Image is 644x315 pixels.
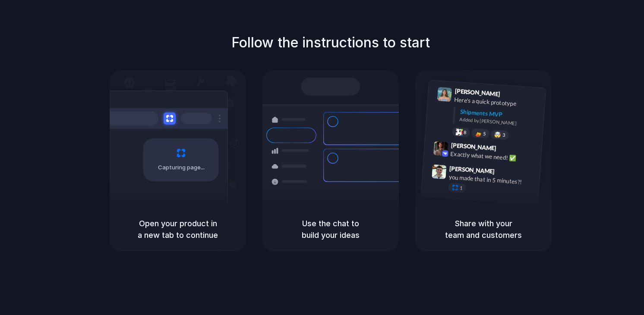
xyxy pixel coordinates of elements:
span: 9:47 AM [497,168,515,178]
h5: Use the chat to build your ideas [273,218,388,241]
span: Capturing page [158,163,206,172]
span: 3 [502,133,505,137]
div: Here's a quick prototype [454,95,540,110]
span: 5 [483,131,486,136]
span: [PERSON_NAME] [449,164,495,176]
span: 9:41 AM [503,90,521,101]
span: 8 [464,130,467,135]
div: 🤯 [494,131,502,138]
div: Exactly what we need! ✅ [450,149,537,164]
div: you made that in 5 minutes?! [448,172,535,187]
h5: Share with your team and customers [426,218,541,241]
span: [PERSON_NAME] [451,140,496,153]
span: 1 [460,186,463,190]
div: Added by [PERSON_NAME] [459,116,539,128]
h5: Open your product in a new tab to continue [120,218,236,241]
h1: Follow the instructions to start [231,32,430,53]
span: 9:42 AM [499,144,517,155]
div: Shipments MVP [460,107,540,122]
span: [PERSON_NAME] [455,86,500,99]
